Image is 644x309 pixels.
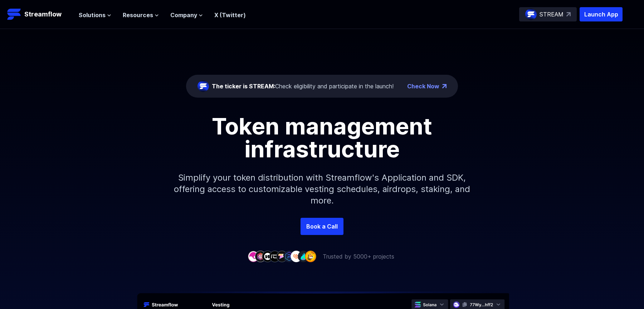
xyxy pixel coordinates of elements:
[212,83,275,90] span: The ticker is STREAM:
[197,80,209,92] img: streamflow-logo-circle.png
[269,251,280,262] img: company-4
[123,11,159,19] button: Resources
[170,11,197,19] span: Company
[301,218,343,235] a: Book a Call
[262,251,273,262] img: company-3
[519,7,577,21] a: STREAM
[298,251,309,262] img: company-8
[168,161,476,218] p: Simplify your token distribution with Streamflow's Application and SDK, offering access to custom...
[580,7,623,21] button: Launch App
[123,11,153,19] span: Resources
[79,11,111,19] button: Solutions
[212,82,394,90] div: Check eligibility and participate in the launch!
[161,115,483,161] h1: Token management infrastructure
[7,7,21,21] img: Streamflow Logo
[170,11,203,19] button: Company
[79,11,106,19] span: Solutions
[24,9,62,19] p: Streamflow
[540,10,563,19] p: STREAM
[305,251,316,262] img: company-9
[248,251,259,262] img: company-1
[283,251,295,262] img: company-6
[525,9,537,20] img: streamflow-logo-circle.png
[255,251,266,262] img: company-2
[276,251,288,262] img: company-5
[214,11,246,19] a: X (Twitter)
[407,82,439,90] a: Check Now
[291,251,302,262] img: company-7
[442,84,447,88] img: top-right-arrow.png
[7,7,72,21] a: Streamflow
[323,252,394,261] p: Trusted by 5000+ projects
[566,12,571,16] img: top-right-arrow.svg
